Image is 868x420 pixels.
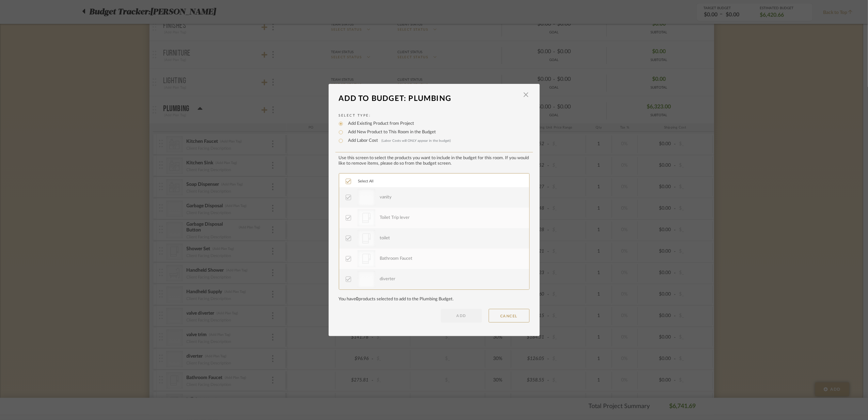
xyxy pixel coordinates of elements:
button: ADD [441,309,482,322]
span: Select All [358,179,374,183]
button: Close [519,91,533,99]
button: CANCEL [489,309,530,322]
label: Add Existing Product from Project [345,120,414,127]
div: Toilet Trip lever [380,214,410,221]
span: 0 [356,297,359,301]
div: Add To Budget: Plumbing [339,91,519,106]
label: Add Labor Cost [345,137,451,144]
div: Use this screen to select the products you want to include in the budget for this room. If you wo... [339,155,530,166]
div: toilet [380,235,390,242]
div: Bathroom Faucet [380,255,413,262]
div: diverter [380,276,396,283]
label: Select Type: [339,113,530,118]
div: vanity [380,194,392,201]
span: (Labor Costs will ONLY appear in the budget) [382,139,451,142]
label: Add New Product to This Room in the Budget [345,129,436,136]
div: You have products selected to add to the Plumbing Budget. [339,297,530,302]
